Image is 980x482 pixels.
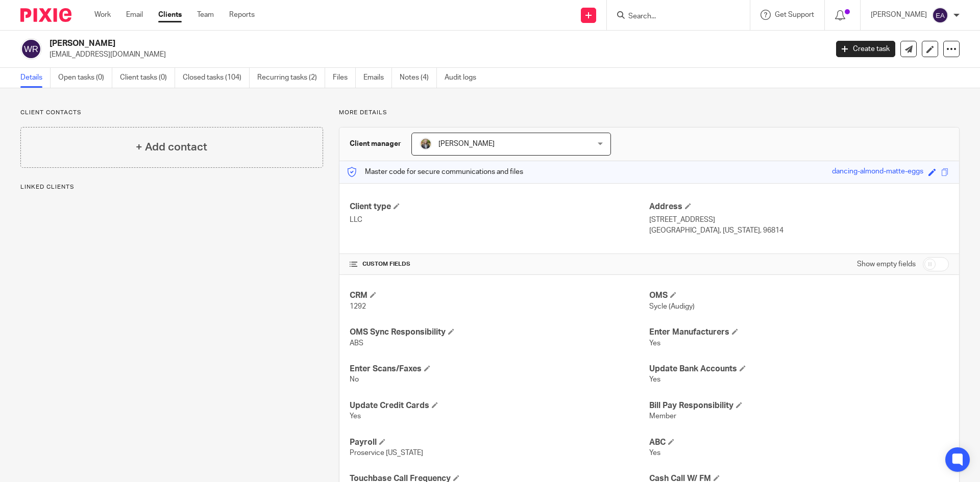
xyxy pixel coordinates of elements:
h4: Enter Scans/Faxes [350,364,649,374]
h4: OMS Sync Responsibility [350,327,649,338]
h3: Client manager [350,139,401,149]
span: No [350,376,359,383]
h2: [PERSON_NAME] [50,38,667,49]
a: Emails [363,68,392,88]
span: Yes [649,376,660,383]
h4: Update Credit Cards [350,400,649,411]
a: Open tasks (0) [58,68,112,88]
a: Reports [229,10,255,20]
span: Proservice [US_STATE] [350,449,423,456]
h4: CUSTOM FIELDS [350,260,649,268]
h4: Payroll [350,437,649,448]
span: Yes [350,413,361,420]
span: Sycle (Audigy) [649,303,695,310]
div: dancing-almond-matte-eggs [832,166,923,178]
h4: ABC [649,437,949,448]
p: [EMAIL_ADDRESS][DOMAIN_NAME] [50,49,821,60]
p: Master code for secure communications and files [347,167,523,177]
h4: OMS [649,290,949,301]
p: Linked clients [20,183,323,191]
h4: Bill Pay Responsibility [649,400,949,411]
p: [GEOGRAPHIC_DATA], [US_STATE], 96814 [649,225,949,236]
label: Show empty fields [857,259,916,269]
a: Closed tasks (104) [183,68,250,88]
img: image.jpg [420,138,432,150]
span: [PERSON_NAME] [438,140,495,147]
a: Team [197,10,214,20]
a: Work [94,10,111,20]
p: More details [339,109,960,117]
p: Client contacts [20,109,323,117]
h4: Address [649,201,949,212]
a: Files [333,68,356,88]
span: Yes [649,340,660,347]
input: Search [627,12,719,21]
a: Recurring tasks (2) [257,68,325,88]
img: Pixie [20,8,71,22]
a: Notes (4) [400,68,437,88]
a: Email [126,10,143,20]
a: Audit logs [445,68,484,88]
span: Member [649,413,676,420]
h4: CRM [350,290,649,301]
a: Create task [836,41,895,57]
span: ABS [350,340,363,347]
h4: Client type [350,201,649,212]
img: svg%3E [20,38,42,60]
span: 1292 [350,303,366,310]
span: Get Support [775,11,814,18]
span: Yes [649,449,660,456]
p: LLC [350,215,649,225]
p: [PERSON_NAME] [871,10,927,20]
h4: Update Bank Accounts [649,364,949,374]
a: Client tasks (0) [120,68,175,88]
p: [STREET_ADDRESS] [649,215,949,225]
a: Clients [158,10,182,20]
h4: Enter Manufacturers [649,327,949,338]
h4: + Add contact [136,139,207,155]
img: svg%3E [932,7,948,23]
a: Details [20,68,51,88]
